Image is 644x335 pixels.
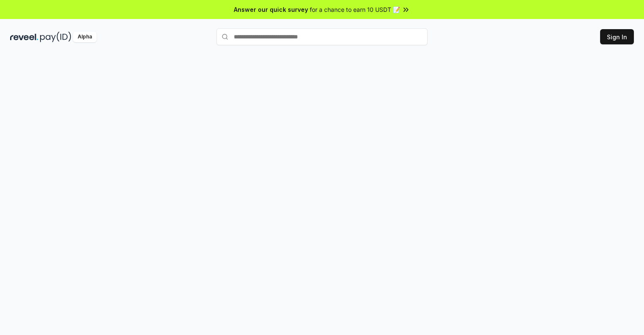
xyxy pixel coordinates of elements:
[40,32,71,42] img: pay_id
[73,32,97,42] div: Alpha
[234,5,308,14] span: Answer our quick survey
[10,32,38,42] img: reveel_dark
[310,5,400,14] span: for a chance to earn 10 USDT 📝
[600,29,634,44] button: Sign In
